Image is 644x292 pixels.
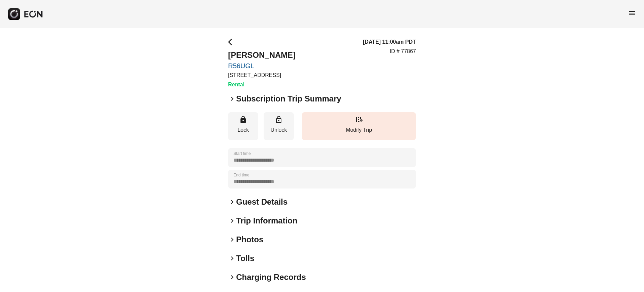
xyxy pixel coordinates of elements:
[228,254,236,262] span: keyboard_arrow_right
[267,126,290,134] p: Unlock
[275,116,283,124] span: lock_open
[236,272,306,283] h2: Charging Records
[228,81,296,89] h3: Rental
[228,217,236,225] span: keyboard_arrow_right
[236,234,263,245] h2: Photos
[228,198,236,206] span: keyboard_arrow_right
[355,116,363,124] span: edit_road
[305,126,413,134] p: Modify Trip
[264,112,294,140] button: Unlock
[236,93,341,104] h2: Subscription Trip Summary
[228,71,296,79] p: [STREET_ADDRESS]
[228,236,236,244] span: keyboard_arrow_right
[302,112,416,140] button: Modify Trip
[228,50,296,60] h2: [PERSON_NAME]
[390,47,416,55] p: ID # 77867
[236,215,298,226] h2: Trip Information
[236,197,287,207] h2: Guest Details
[239,116,247,124] span: lock
[231,126,255,134] p: Lock
[228,95,236,103] span: keyboard_arrow_right
[228,112,258,140] button: Lock
[236,253,254,264] h2: Tolls
[228,62,296,70] a: R56UGL
[228,273,236,281] span: keyboard_arrow_right
[363,38,416,46] h3: [DATE] 11:00am PDT
[228,38,236,46] span: arrow_back_ios
[628,9,636,17] span: menu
